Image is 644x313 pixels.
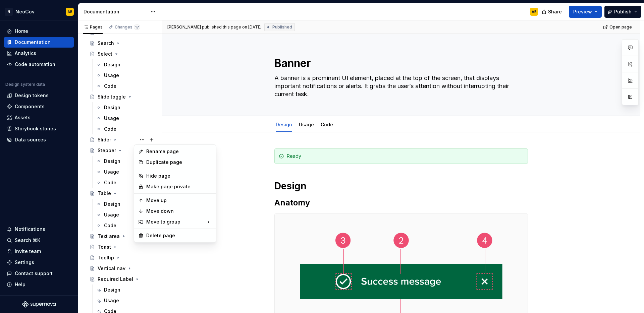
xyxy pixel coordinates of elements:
[146,208,212,214] div: Move down
[146,232,212,239] div: Delete page
[146,148,212,155] div: Rename page
[146,183,212,190] div: Make page private
[146,173,212,179] div: Hide page
[136,216,215,227] div: Move to group
[146,159,212,166] div: Duplicate page
[146,197,212,204] div: Move up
